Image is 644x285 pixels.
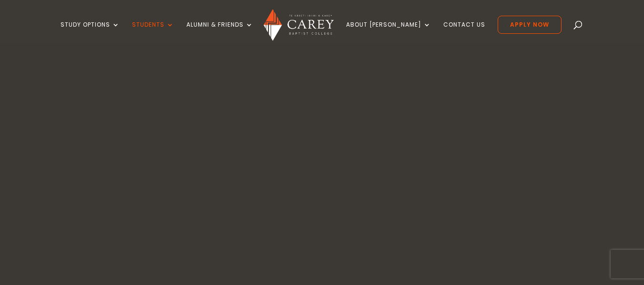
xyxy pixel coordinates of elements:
img: Carey Baptist College [264,9,334,41]
a: Alumni & Friends [186,21,253,44]
a: Study Options [61,21,120,44]
a: About [PERSON_NAME] [346,21,431,44]
a: Apply Now [498,16,562,34]
a: Contact Us [443,21,485,44]
a: Students [132,21,174,44]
